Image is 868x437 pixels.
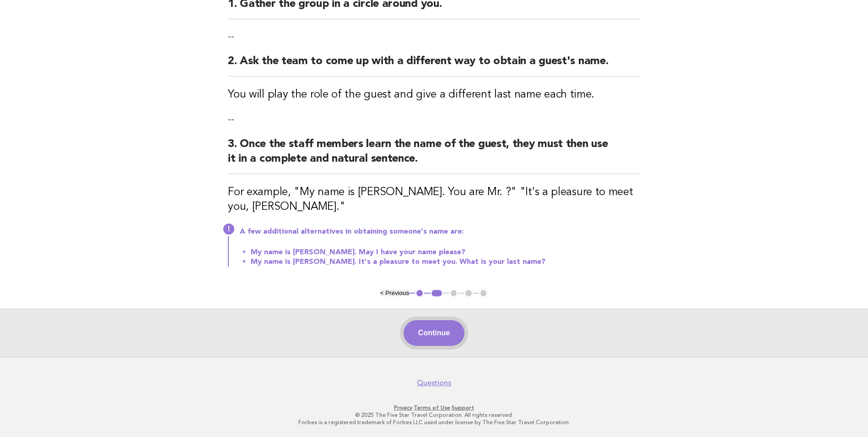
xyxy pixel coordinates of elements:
[154,404,714,411] p: · ·
[154,419,714,426] p: Forbes is a registered trademark of Forbes LLC used under license by The Five Star Travel Corpora...
[417,378,451,388] a: Questions
[228,87,640,102] h3: You will play the role of the guest and give a different last name each time.
[228,113,640,126] p: --
[228,30,640,43] p: --
[415,289,424,298] button: 1
[404,320,464,346] button: Continue
[380,290,409,296] button: < Previous
[228,185,640,214] h3: For example, "My name is [PERSON_NAME]. You are Mr. ?" "It's a pleasure to meet you, [PERSON_NAME]."
[251,247,640,257] li: My name is [PERSON_NAME]. May I have your name please?
[228,54,640,76] h2: 2. Ask the team to come up with a different way to obtain a guest's name.
[251,257,640,267] li: My name is [PERSON_NAME]. It's a pleasure to meet you. What is your last name?
[430,289,443,298] button: 2
[240,227,640,236] p: A few additional alternatives in obtaining someone's name are:
[154,411,714,419] p: © 2025 The Five Star Travel Corporation. All rights reserved.
[228,137,640,174] h2: 3. Once the staff members learn the name of the guest, they must then use it in a complete and na...
[394,404,412,411] a: Privacy
[452,404,474,411] a: Support
[414,404,450,411] a: Terms of Use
